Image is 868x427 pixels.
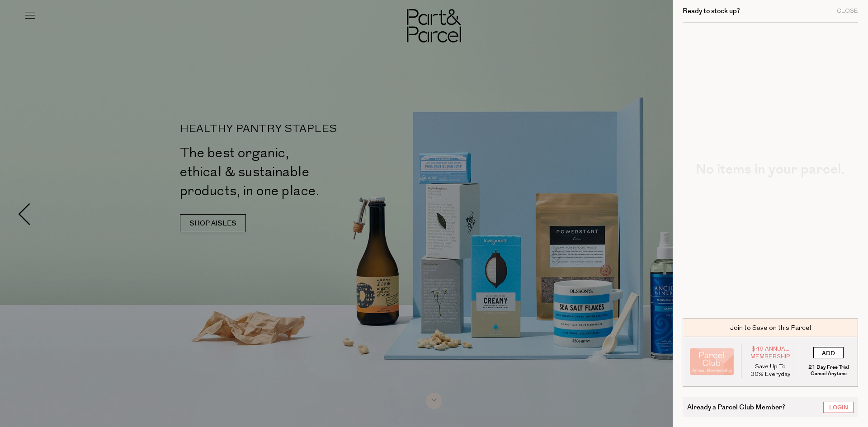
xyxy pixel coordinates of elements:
[748,363,793,378] p: Save Up To 30% Everyday
[823,402,854,413] a: Login
[683,318,858,337] div: Join to Save on this Parcel
[683,8,740,14] h2: Ready to stock up?
[748,345,793,361] span: $49 Annual Membership
[683,163,858,176] h2: No items in your parcel.
[687,402,785,412] span: Already a Parcel Club Member?
[837,8,858,14] div: Close
[813,347,844,358] input: ADD
[806,364,851,377] p: 21 Day Free Trial Cancel Anytime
